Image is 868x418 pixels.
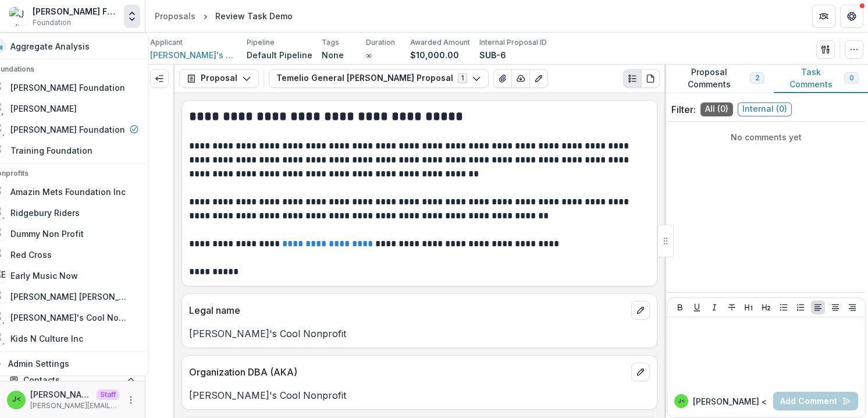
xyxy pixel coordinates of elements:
button: Open Contacts [5,371,140,389]
button: Align Left [811,300,825,314]
p: Organization DBA (AKA) [189,365,627,379]
div: [PERSON_NAME] Foundation [33,5,119,17]
p: None [322,49,344,61]
p: [PERSON_NAME]'s Cool Nonprofit [189,388,650,402]
button: Heading 1 [742,300,756,314]
span: 2 [755,74,759,82]
button: Italicize [707,300,721,314]
nav: breadcrumb [150,8,297,24]
p: SUB-6 [479,49,506,61]
span: Contacts [23,376,122,385]
p: ∞ [366,49,372,61]
p: Pipeline [247,37,275,48]
p: [PERSON_NAME] <[PERSON_NAME][EMAIL_ADDRESS][DOMAIN_NAME]> [30,388,92,401]
a: [PERSON_NAME]'s Cool Nonprofit [150,49,237,61]
button: Get Help [840,5,863,28]
span: All ( 0 ) [700,102,733,116]
button: Proposal [179,69,259,88]
button: Strike [725,300,739,314]
button: Heading 2 [759,300,773,314]
button: PDF view [641,69,660,88]
a: Proposals [150,8,200,24]
div: Julie <julie@trytemelio.com> [678,398,685,404]
p: No comments yet [671,131,861,143]
img: Julie Foundation [9,7,28,26]
p: Filter: [671,102,696,116]
p: Internal Proposal ID [479,37,547,48]
button: Align Center [828,300,842,314]
p: [PERSON_NAME]'s Cool Nonprofit [189,327,650,341]
span: 0 [849,74,853,82]
button: View Attached Files [493,69,512,88]
span: Foundation [33,17,71,28]
p: Staff [97,389,119,400]
button: Align Right [845,300,859,314]
p: [PERSON_NAME][EMAIL_ADDRESS][DOMAIN_NAME] [30,401,119,411]
button: Ordered List [794,300,807,314]
button: Task Comments [774,65,868,93]
button: More [124,393,138,407]
button: Bullet List [777,300,791,314]
button: Add Comment [773,392,858,410]
button: Temelio General [PERSON_NAME] Proposal1 [269,69,489,88]
p: Duration [366,37,395,48]
button: edit [631,363,650,381]
p: Applicant [150,37,183,48]
p: Default Pipeline [247,49,312,61]
button: Proposal Comments [664,65,774,93]
span: Internal ( 0 ) [738,102,792,116]
p: Awarded Amount [410,37,470,48]
p: Tags [322,37,339,48]
button: Expand left [150,69,169,88]
button: Plaintext view [623,69,642,88]
div: Proposals [155,10,195,22]
p: Legal name [189,303,627,317]
p: [PERSON_NAME] < [693,395,767,408]
button: Underline [690,300,704,314]
button: edit [631,301,650,320]
div: Julie <julie@trytemelio.com> [12,396,21,403]
button: Edit as form [529,69,548,88]
div: Review Task Demo [215,10,293,22]
button: Open entity switcher [124,5,140,28]
p: $10,000.00 [410,49,459,61]
button: Partners [812,5,835,28]
button: Bold [673,300,687,314]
